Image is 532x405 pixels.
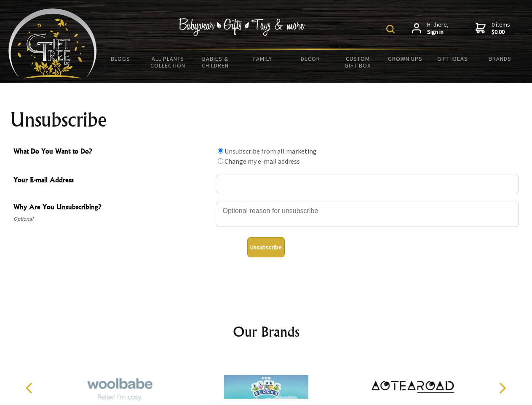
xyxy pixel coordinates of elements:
[493,379,511,397] button: Next
[13,146,211,158] span: What Do You Want to Do?
[192,50,239,74] a: Babies & Children
[8,8,97,78] img: Babyware - Gifts - Toys and more...
[286,50,334,67] a: Decor
[386,25,395,33] img: product search
[247,237,285,257] button: Unsubscribe
[412,21,449,36] a: Hi there,Sign in
[492,28,510,36] strong: $0.00
[179,18,305,36] img: Babywear - Gifts - Toys & more
[239,50,287,67] a: Family
[429,50,476,67] a: Gift Ideas
[144,50,192,74] a: All Plants Collection
[13,202,211,214] span: Why Are You Unsubscribing?
[10,110,522,130] h1: Unsubscribe
[476,50,524,67] a: Brands
[97,50,144,67] a: BLOGS
[225,157,300,165] label: Change my e-mail address
[218,148,223,154] input: What Do You Want to Do?
[427,28,449,36] strong: Sign in
[13,214,211,224] span: Optional
[476,21,510,36] a: 0 items$0.00
[216,175,519,193] input: Your E-mail Address
[218,158,223,164] input: What Do You Want to Do?
[492,21,510,36] span: 0 items
[334,50,382,74] a: Custom Gift Box
[216,202,519,227] textarea: Why Are You Unsubscribing?
[13,175,211,187] span: Your E-mail Address
[381,50,429,67] a: Grown Ups
[21,379,40,397] button: Previous
[225,147,317,155] label: Unsubscribe from all marketing
[17,321,516,342] h2: Our Brands
[427,21,449,36] span: Hi there,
